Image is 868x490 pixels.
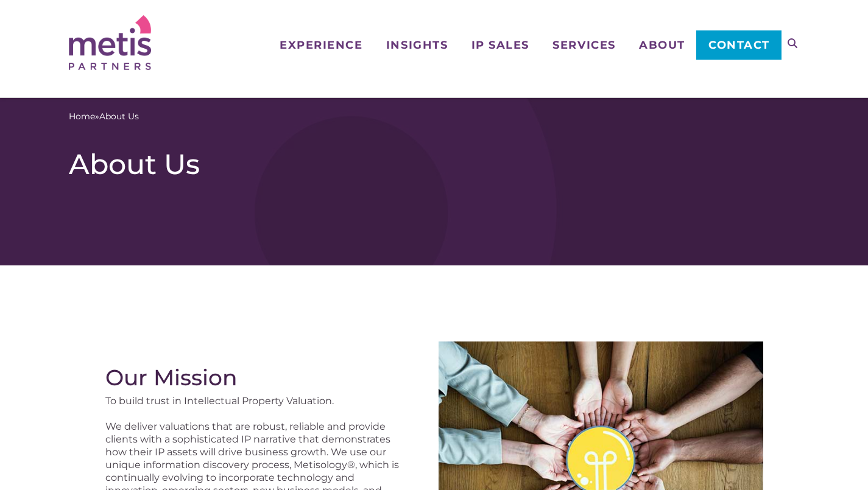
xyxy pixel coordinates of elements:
span: Services [552,40,615,51]
span: IP Sales [471,40,529,51]
span: About Us [99,110,139,123]
h1: About Us [69,147,800,181]
span: Experience [280,40,362,51]
a: Home [69,110,95,123]
h2: Our Mission [105,365,410,390]
p: To build trust in Intellectual Property Valuation. [105,395,410,408]
img: Metis Partners [69,15,151,70]
span: » [69,110,139,123]
span: Insights [386,40,448,51]
a: Contact [696,30,781,60]
span: Contact [708,40,770,51]
span: About [639,40,685,51]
